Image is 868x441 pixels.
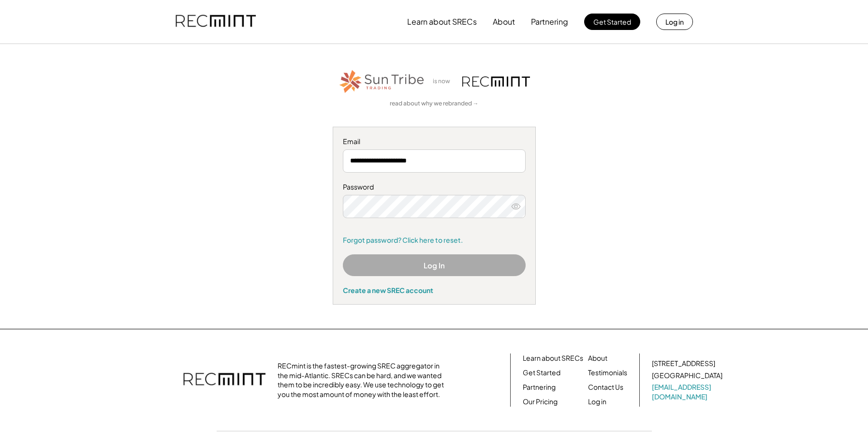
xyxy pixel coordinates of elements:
img: STT_Horizontal_Logo%2B-%2BColor.png [338,68,426,95]
a: Contact Us [588,382,623,392]
a: Log in [588,397,606,407]
div: Create a new SREC account [343,286,526,294]
img: recmint-logotype%403x.png [462,76,530,87]
div: [GEOGRAPHIC_DATA] [652,371,722,381]
a: Our Pricing [523,397,558,407]
a: Learn about SRECs [523,353,583,363]
a: Forgot password? Click here to reset. [343,235,526,245]
a: [EMAIL_ADDRESS][DOMAIN_NAME] [652,382,724,401]
button: Get Started [584,14,640,30]
div: RECmint is the fastest-growing SREC aggregator in the mid-Atlantic. SRECs can be hard, and we wan... [278,361,449,399]
div: Password [343,182,526,192]
button: Log in [656,14,693,30]
a: read about why we rebranded → [390,100,479,108]
div: is now [430,77,457,86]
a: Testimonials [588,368,627,378]
a: Partnering [523,382,556,392]
button: Log In [343,254,526,276]
div: Email [343,137,526,147]
div: [STREET_ADDRESS] [652,359,715,368]
a: Get Started [523,368,560,378]
button: Learn about SRECs [407,12,477,31]
img: recmint-logotype%403x.png [176,5,256,38]
img: recmint-logotype%403x.png [183,363,265,397]
button: About [493,12,515,31]
button: Partnering [531,12,568,31]
a: About [588,353,607,363]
